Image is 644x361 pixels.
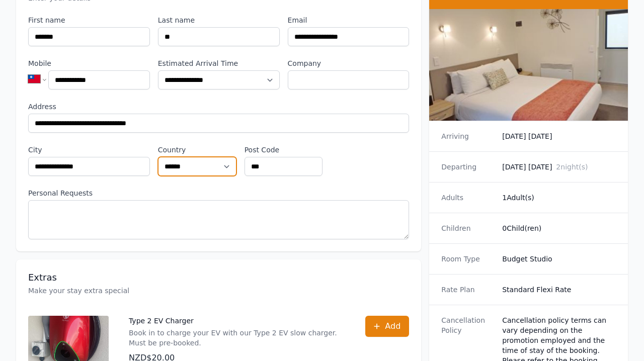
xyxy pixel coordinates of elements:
label: City [28,145,150,155]
dd: Budget Studio [502,254,616,264]
label: Estimated Arrival Time [158,58,280,68]
label: Email [288,15,410,25]
dt: Rate Plan [441,285,494,295]
p: Type 2 EV Charger [129,316,345,326]
label: Personal Requests [28,188,409,198]
button: Add [365,316,409,337]
dt: Room Type [441,254,494,264]
dd: 1 Adult(s) [502,193,616,203]
dd: [DATE] [DATE] [502,131,616,141]
dd: 0 Child(ren) [502,223,616,233]
p: Make your stay extra special [28,286,409,296]
label: Country [158,145,236,155]
label: Mobile [28,58,150,68]
dt: Adults [441,193,494,203]
dd: [DATE] [DATE] [502,162,616,172]
dt: Children [441,223,494,233]
img: Budget Studio [429,9,628,121]
label: Company [288,58,410,68]
p: Book in to charge your EV with our Type 2 EV slow charger. Must be pre-booked. [129,328,345,348]
label: Post Code [245,145,323,155]
label: Last name [158,15,280,25]
label: First name [28,15,150,25]
h3: Extras [28,272,409,284]
dt: Arriving [441,131,494,141]
span: 2 night(s) [556,163,588,171]
dd: Standard Flexi Rate [502,285,616,295]
label: Address [28,102,409,112]
span: Add [385,320,400,332]
dt: Departing [441,162,494,172]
